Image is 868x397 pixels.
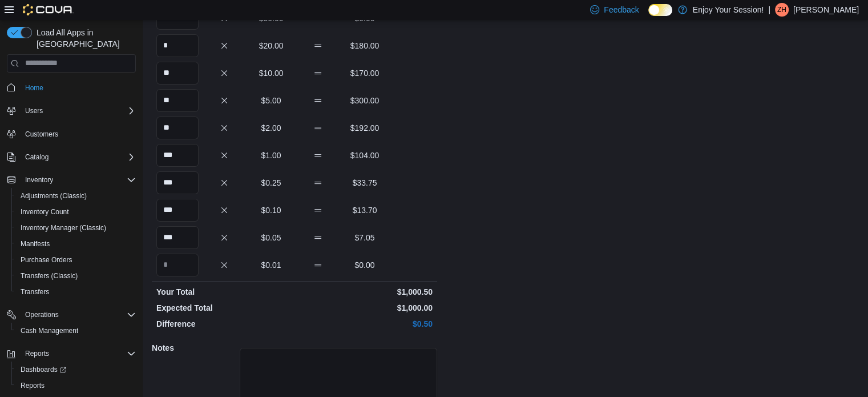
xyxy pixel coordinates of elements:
[768,3,770,17] p: |
[11,188,140,204] button: Adjustments (Classic)
[156,62,199,85] input: Quantity
[693,3,764,17] p: Enjoy Your Session!
[21,191,87,200] span: Adjustments (Classic)
[21,150,53,164] button: Catalog
[21,287,49,296] span: Transfers
[156,117,199,139] input: Quantity
[297,318,433,330] p: $0.50
[21,239,50,248] span: Manifests
[25,106,43,115] span: Users
[2,307,140,323] button: Operations
[344,67,386,79] p: $170.00
[23,4,74,15] img: Cova
[16,221,111,235] a: Inventory Manager (Classic)
[156,318,292,330] p: Difference
[250,67,292,79] p: $10.00
[156,89,199,112] input: Quantity
[16,253,136,267] span: Purchase Orders
[21,173,58,187] button: Inventory
[21,173,136,187] span: Inventory
[604,4,639,15] span: Feedback
[16,189,136,203] span: Adjustments (Classic)
[793,3,859,17] p: [PERSON_NAME]
[16,237,136,251] span: Manifests
[25,310,59,319] span: Operations
[775,3,789,17] div: Zo Harris
[16,379,136,392] span: Reports
[250,259,292,271] p: $0.01
[21,308,136,322] span: Operations
[25,153,49,162] span: Catalog
[11,236,140,252] button: Manifests
[21,271,78,280] span: Transfers (Classic)
[156,254,199,276] input: Quantity
[152,336,237,359] h5: Notes
[156,34,199,57] input: Quantity
[344,122,386,134] p: $192.00
[16,324,136,338] span: Cash Management
[16,205,136,219] span: Inventory Count
[16,324,83,338] a: Cash Management
[297,286,433,298] p: $1,000.50
[21,326,78,335] span: Cash Management
[2,79,140,96] button: Home
[21,81,48,95] a: Home
[21,127,63,141] a: Customers
[11,378,140,394] button: Reports
[21,347,136,360] span: Reports
[777,3,786,17] span: ZH
[250,232,292,243] p: $0.05
[16,221,136,235] span: Inventory Manager (Classic)
[21,255,72,264] span: Purchase Orders
[11,252,140,268] button: Purchase Orders
[156,302,292,314] p: Expected Total
[21,81,136,95] span: Home
[21,223,106,232] span: Inventory Manager (Classic)
[21,127,136,141] span: Customers
[156,171,199,194] input: Quantity
[11,268,140,284] button: Transfers (Classic)
[21,308,63,322] button: Operations
[250,177,292,189] p: $0.25
[16,205,74,219] a: Inventory Count
[16,379,49,392] a: Reports
[21,365,66,374] span: Dashboards
[21,207,69,216] span: Inventory Count
[344,95,386,106] p: $300.00
[344,150,386,161] p: $104.00
[2,103,140,119] button: Users
[16,285,136,299] span: Transfers
[16,363,71,376] a: Dashboards
[297,302,433,314] p: $1,000.00
[344,177,386,189] p: $33.75
[2,172,140,188] button: Inventory
[25,175,53,185] span: Inventory
[11,220,140,236] button: Inventory Manager (Classic)
[16,189,91,203] a: Adjustments (Classic)
[344,204,386,216] p: $13.70
[156,144,199,167] input: Quantity
[21,104,47,118] button: Users
[16,269,82,283] a: Transfers (Classic)
[32,27,136,50] span: Load All Apps in [GEOGRAPHIC_DATA]
[344,232,386,243] p: $7.05
[25,83,43,93] span: Home
[21,150,136,164] span: Catalog
[25,130,58,139] span: Customers
[250,122,292,134] p: $2.00
[11,362,140,378] a: Dashboards
[16,363,136,376] span: Dashboards
[25,349,49,358] span: Reports
[2,346,140,362] button: Reports
[250,204,292,216] p: $0.10
[156,286,292,298] p: Your Total
[11,323,140,339] button: Cash Management
[21,104,136,118] span: Users
[21,381,45,390] span: Reports
[16,237,54,251] a: Manifests
[156,226,199,249] input: Quantity
[21,347,54,360] button: Reports
[2,126,140,142] button: Customers
[250,95,292,106] p: $5.00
